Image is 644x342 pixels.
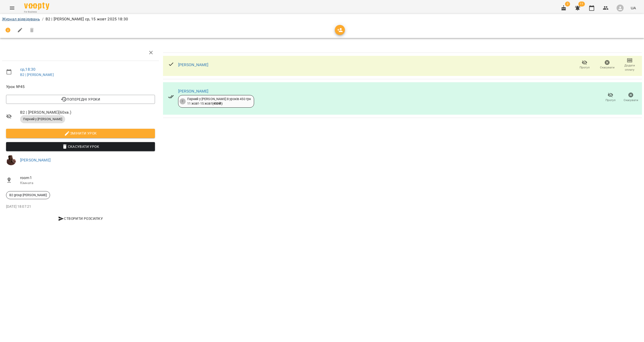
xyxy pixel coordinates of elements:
span: Скасувати Урок [10,144,151,150]
span: B2 group [PERSON_NAME] [6,193,50,197]
button: Прогул [600,90,621,104]
li: / [42,16,44,22]
span: For Business [24,10,49,14]
span: 11 [578,2,585,7]
button: Прогул [573,58,596,72]
a: [PERSON_NAME] [178,62,209,67]
button: Створити розсилку [6,214,155,223]
span: Прогул [580,65,590,70]
img: Voopty Logo [24,3,49,10]
a: B2 | [PERSON_NAME] [20,73,54,77]
a: [PERSON_NAME] [178,89,209,94]
span: Урок №45 [6,84,155,90]
p: [DATE] 18:07:21 [6,204,155,209]
span: UA [631,5,636,11]
a: Журнал відвідувань [2,17,40,21]
span: room1 [20,175,155,181]
div: B2 group [PERSON_NAME] [6,191,50,199]
span: Скасувати [624,98,638,102]
span: Додати сплату [621,63,638,72]
button: Скасувати [596,58,619,72]
div: Парний у [PERSON_NAME] 8 уроків 450 грн 11 жовт - 15 жовт [187,97,251,106]
button: Попередні уроки [6,95,155,104]
span: Змінити урок [10,130,151,136]
b: ( 450 ₴ ) [212,102,222,105]
button: Скасувати Урок [6,142,155,151]
span: B2 | [PERSON_NAME] ( 60 хв. ) [20,109,155,115]
a: [PERSON_NAME] [20,158,51,162]
nav: breadcrumb [2,16,642,22]
button: Скасувати [621,90,641,104]
button: Menu [6,2,18,14]
p: B2 | [PERSON_NAME] ср, 15 жовт 2025 18:30 [46,16,128,22]
button: Додати сплату [618,58,641,72]
img: 3c9324ac2b6f4726937e6d6256b13e9c.jpeg [6,155,16,165]
a: ср , 18:30 [20,67,35,72]
div: 2 [180,98,186,104]
span: Прогул [606,98,616,102]
p: Кімната [20,181,155,186]
button: UA [629,3,638,13]
span: Створити розсилку [8,216,153,222]
span: Скасувати [600,65,615,70]
span: 2 [565,2,570,7]
span: Попередні уроки [10,96,151,102]
span: Парний у [PERSON_NAME] [20,117,65,121]
button: Змінити урок [6,129,155,138]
